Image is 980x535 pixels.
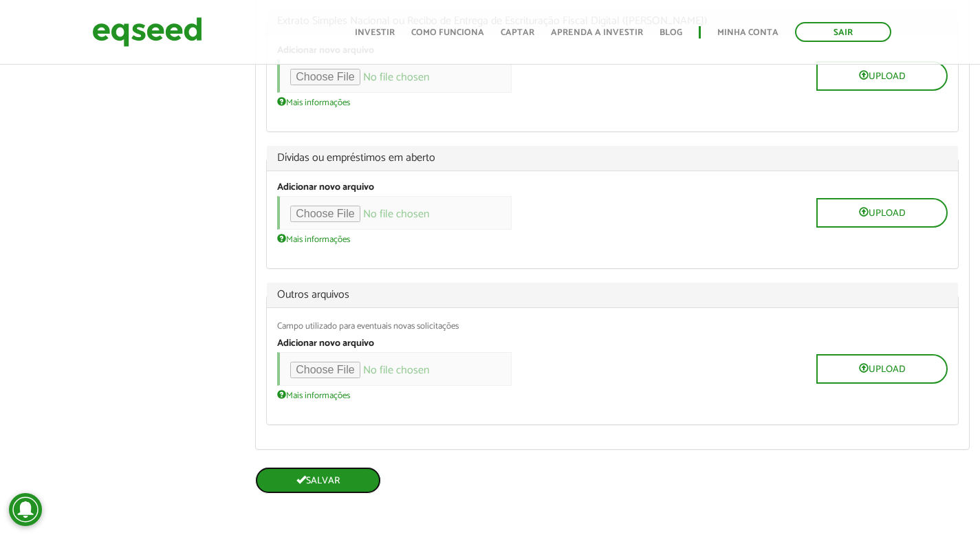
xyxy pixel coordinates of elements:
label: Adicionar novo arquivo [277,183,374,193]
a: Mais informações [277,96,350,107]
a: Como funciona [411,28,484,37]
button: Salvar [255,467,381,494]
button: Upload [816,354,948,384]
button: Upload [816,61,948,91]
label: Adicionar novo arquivo [277,339,374,349]
a: Mais informações [277,233,350,244]
a: Investir [355,28,395,37]
a: Sair [795,22,891,42]
img: EqSeed [92,14,202,50]
a: Captar [501,28,534,37]
span: Dívidas ou empréstimos em aberto [277,153,948,164]
a: Blog [660,28,682,37]
a: Mais informações [277,389,350,400]
span: Outros arquivos [277,290,948,301]
button: Upload [816,198,948,228]
a: Aprenda a investir [551,28,643,37]
div: Campo utilizado para eventuais novas solicitações [277,322,948,331]
a: Minha conta [717,28,778,37]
